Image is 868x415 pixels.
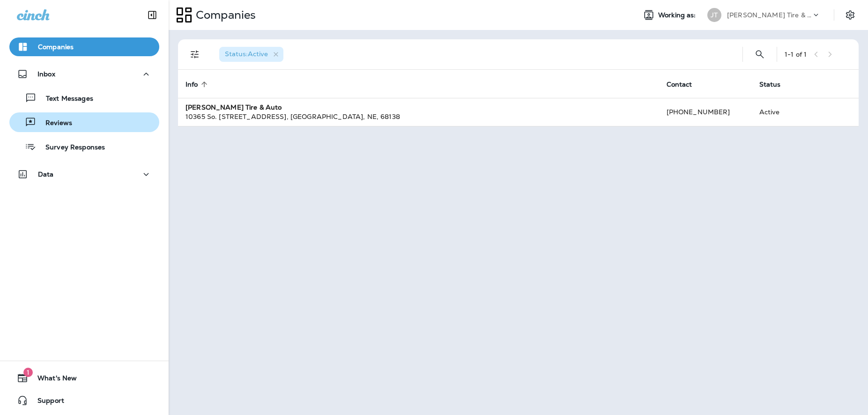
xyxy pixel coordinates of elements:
[185,112,652,121] div: 10365 So. [STREET_ADDRESS] , [GEOGRAPHIC_DATA] , NE , 68138
[752,98,811,126] td: Active
[185,81,198,89] span: Info
[659,98,752,126] td: [PHONE_NUMBER]
[785,51,807,58] div: 1 - 1 of 1
[38,43,74,51] p: Companies
[759,81,781,89] span: Status
[38,170,54,178] p: Data
[9,65,159,83] button: Inbox
[9,165,159,184] button: Data
[9,37,159,56] button: Companies
[9,391,159,410] button: Support
[9,112,159,132] button: Reviews
[727,11,811,19] p: [PERSON_NAME] Tire & Auto
[667,80,705,89] span: Contact
[36,119,72,128] p: Reviews
[707,8,721,22] div: JT
[185,80,210,89] span: Info
[219,47,283,62] div: Status:Active
[750,45,769,64] button: Search Companies
[23,368,33,377] span: 1
[28,374,77,385] span: What's New
[36,143,105,152] p: Survey Responses
[658,11,698,19] span: Working as:
[37,95,93,104] p: Text Messages
[759,80,793,89] span: Status
[185,45,204,64] button: Filters
[842,7,859,23] button: Settings
[37,70,55,78] p: Inbox
[667,81,692,89] span: Contact
[9,88,159,108] button: Text Messages
[9,137,159,156] button: Survey Responses
[225,50,268,58] span: Status : Active
[185,103,282,111] strong: [PERSON_NAME] Tire & Auto
[9,369,159,387] button: 1What's New
[28,397,64,408] span: Support
[139,6,165,24] button: Collapse Sidebar
[192,8,256,22] p: Companies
